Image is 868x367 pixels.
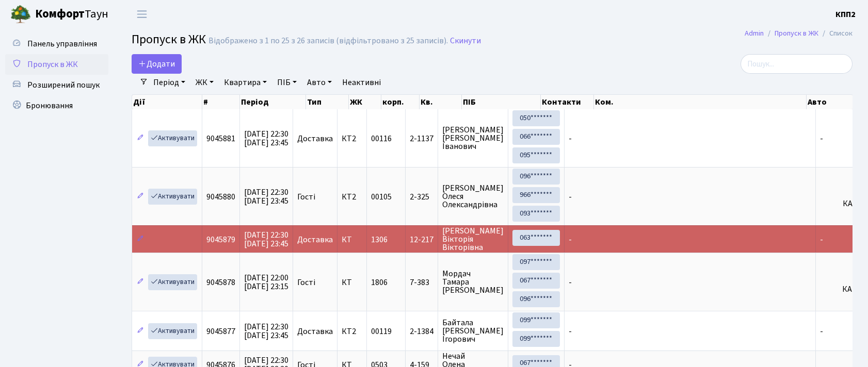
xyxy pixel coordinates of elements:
a: Активувати [148,323,197,339]
th: ПІБ [462,95,541,109]
th: Авто [807,95,853,109]
th: Тип [306,95,349,109]
a: Скинути [450,36,481,46]
img: logo.png [10,4,31,25]
span: КТ2 [342,193,362,201]
span: [PERSON_NAME] Вікторія Вікторівна [442,227,504,252]
b: Комфорт [35,6,85,22]
a: ЖК [191,74,218,91]
span: Мордач Тамара [PERSON_NAME] [442,270,504,294]
span: 1806 [371,277,388,288]
span: 1306 [371,234,388,245]
span: Доставка [297,135,333,143]
span: КТ2 [342,135,362,143]
th: Ком. [594,95,807,109]
span: - [569,326,572,337]
span: [DATE] 22:30 [DATE] 23:45 [244,187,288,207]
a: Неактивні [338,74,385,91]
span: 9045881 [206,133,235,144]
th: Контакти [541,95,594,109]
span: 9045878 [206,277,235,288]
th: Дії [132,95,202,109]
a: Пропуск в ЖК [775,28,818,39]
span: 12-217 [410,236,433,244]
span: 9045879 [206,234,235,245]
span: - [820,326,823,337]
span: 00119 [371,326,392,337]
span: Пропуск в ЖК [132,30,206,48]
input: Пошук... [741,54,853,74]
span: 00116 [371,133,392,144]
nav: breadcrumb [729,23,868,44]
span: [DATE] 22:30 [DATE] 23:45 [244,128,288,148]
button: Переключити навігацію [129,6,155,23]
a: КПП2 [835,8,856,21]
span: Бронювання [26,100,73,111]
th: Кв. [420,95,462,109]
span: Гості [297,278,315,287]
span: КТ [342,278,362,287]
a: Авто [303,74,336,91]
th: ЖК [349,95,381,109]
span: Гості [297,193,315,201]
span: 7-383 [410,278,433,287]
th: # [202,95,240,109]
span: 2-1384 [410,327,433,336]
span: [DATE] 22:30 [DATE] 23:45 [244,229,288,249]
span: - [820,133,823,144]
span: Панель управління [27,38,97,49]
span: 2-325 [410,193,433,201]
a: Пропуск в ЖК [5,54,108,75]
a: Активувати [148,130,197,146]
span: [DATE] 22:00 [DATE] 23:15 [244,272,288,292]
span: - [569,191,572,203]
span: Байтала [PERSON_NAME] Ігорович [442,319,504,343]
a: Admin [745,28,764,39]
span: Доставка [297,327,333,336]
span: - [569,277,572,288]
th: корп. [381,95,420,109]
a: Розширений пошук [5,75,108,95]
span: Таун [35,6,108,23]
li: Список [818,28,853,39]
div: Відображено з 1 по 25 з 26 записів (відфільтровано з 25 записів). [208,36,448,46]
span: Доставка [297,236,333,244]
a: Додати [132,54,182,74]
a: Активувати [148,189,197,205]
a: Період [149,74,189,91]
a: Квартира [220,74,271,91]
span: КТ2 [342,327,362,336]
span: Пропуск в ЖК [27,59,78,70]
span: Додати [138,58,175,70]
a: Активувати [148,274,197,290]
span: [PERSON_NAME] Олеся Олександрівна [442,184,504,209]
a: ПІБ [273,74,301,91]
a: Панель управління [5,34,108,54]
span: [PERSON_NAME] [PERSON_NAME] Іванович [442,126,504,151]
span: - [569,234,572,245]
span: 9045877 [206,326,235,337]
th: Період [240,95,306,109]
span: - [569,133,572,144]
span: - [820,234,823,245]
span: [DATE] 22:30 [DATE] 23:45 [244,321,288,341]
span: 9045880 [206,191,235,203]
span: КТ [342,236,362,244]
span: 2-1137 [410,135,433,143]
a: Бронювання [5,95,108,116]
b: КПП2 [835,9,856,20]
span: 00105 [371,191,392,203]
span: Розширений пошук [27,79,100,91]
